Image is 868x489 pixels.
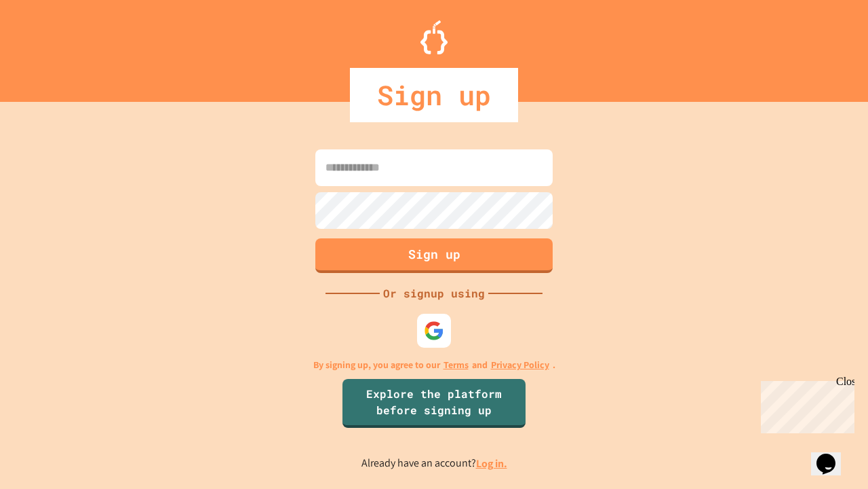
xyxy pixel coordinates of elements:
[755,376,854,433] iframe: chat widget
[313,358,555,372] p: By signing up, you agree to our and .
[443,358,469,372] a: Terms
[811,435,854,475] iframe: chat widget
[380,285,488,302] div: Or signup using
[491,358,549,372] a: Privacy Policy
[361,455,507,472] p: Already have an account?
[315,238,553,273] button: Sign up
[476,456,507,471] a: Log in.
[424,321,444,341] img: google-icon.svg
[350,68,518,122] div: Sign up
[342,379,526,428] a: Explore the platform before signing up
[5,5,94,86] div: Chat with us now!Close
[420,20,448,54] img: Logo.svg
